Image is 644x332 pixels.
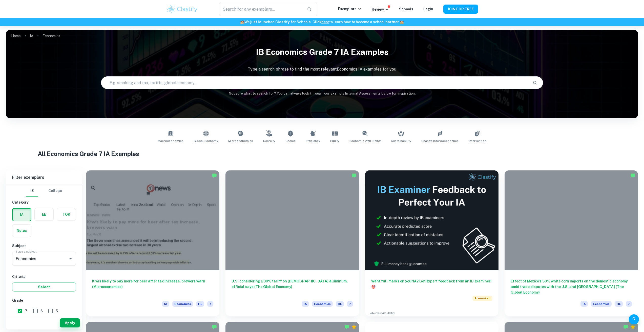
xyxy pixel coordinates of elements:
[6,44,638,60] h1: IB Economics Grade 7 IA examples
[194,139,218,143] span: Global Economy
[630,324,635,329] div: Premium
[56,308,58,314] span: 5
[92,278,213,295] h6: Kiwis likely to pay more for beer after tax increase, brewers warn (Microeconomics)
[30,32,33,39] a: IA
[101,76,529,90] input: E.g. smoking and tax, tariffs, global economy...
[35,208,53,220] button: EE
[38,149,606,158] h1: All Economics Grade 7 IA Examples
[469,139,486,143] span: Intervention
[240,20,244,24] span: 🏫
[43,33,60,39] p: Economics
[531,78,539,87] button: Search
[365,170,498,316] a: Want full marks on yourIA? Get expert feedback from an IB examiner!PromotedAdvertise with Clastify
[371,285,376,289] span: 🎯
[302,301,309,307] span: IA
[207,301,213,307] span: 7
[25,308,27,314] span: 7
[505,170,638,316] a: Effect of Mexico's 50% white corn imports on the domestic economy amid trade disputes with the U....
[391,139,411,143] span: Sustainability
[344,324,349,329] img: Marked
[1,19,643,25] h6: We just launched Clastify for Schools. Click to learn how to become a school partner.
[6,91,638,96] h6: Not sure what to search for? You can always look through our example Internal Assessments below f...
[511,278,632,295] h6: Effect of Mexico's 50% white corn imports on the domestic economy amid trade disputes with the U....
[12,200,76,205] h6: Category
[623,324,628,329] img: Marked
[219,2,303,16] input: Search for any exemplars...
[306,139,320,143] span: Efficiency
[11,32,21,39] a: Home
[172,301,193,307] span: Economics
[232,278,353,295] h6: U.S. considering 200% tariff on [DEMOGRAPHIC_DATA] aluminum, official says (The Global Economy)
[443,5,478,14] button: JOIN FOR FREE
[629,314,639,324] button: Help and Feedback
[6,66,638,72] p: Type a search phrase to find the most relevant Economics IA examples for you
[423,7,433,11] a: Login
[212,324,217,329] img: Marked
[212,173,217,178] img: Marked
[321,20,329,24] a: here
[26,185,62,197] div: Filter type choice
[285,139,296,143] span: Choice
[630,173,635,178] img: Marked
[12,274,76,279] h6: Criteria
[365,170,498,270] img: Thumbnail
[336,301,344,307] span: HL
[338,6,362,12] p: Exemplars
[12,298,76,303] h6: Grade
[372,7,389,12] p: Review
[580,301,588,307] span: IA
[399,7,413,11] a: Schools
[16,249,37,254] label: Type a subject
[626,301,632,307] span: 7
[370,311,395,315] a: Advertise with Clastify
[48,185,62,197] button: College
[40,308,43,314] span: 6
[86,170,219,316] a: Kiwis likely to pay more for beer after tax increase, brewers warn (Microeconomics)IAEconomicsHL7
[615,301,623,307] span: HL
[12,225,31,237] button: Notes
[349,139,381,143] span: Economic Well-Being
[12,243,76,249] h6: Subject
[421,139,459,143] span: Change Interdependence
[162,301,169,307] span: IA
[312,301,333,307] span: Economics
[158,139,183,143] span: Macroeconomics
[472,296,492,301] span: Promoted
[60,318,80,327] button: Apply
[263,139,275,143] span: Scarcity
[330,139,339,143] span: Equity
[26,185,38,197] button: IB
[57,208,76,220] button: TOK
[351,173,357,178] img: Marked
[166,4,198,14] img: Clastify logo
[351,324,357,329] div: Premium
[347,301,353,307] span: 7
[13,209,31,221] button: IA
[400,20,404,24] span: 🏫
[228,139,253,143] span: Microeconomics
[371,278,492,290] h6: Want full marks on your IA ? Get expert feedback from an IB examiner!
[67,255,74,262] button: Open
[591,301,612,307] span: Economics
[196,301,204,307] span: HL
[6,170,82,185] h6: Filter exemplars
[12,282,76,292] button: Select
[225,170,359,316] a: U.S. considering 200% tariff on [DEMOGRAPHIC_DATA] aluminum, official says (The Global Economy)IA...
